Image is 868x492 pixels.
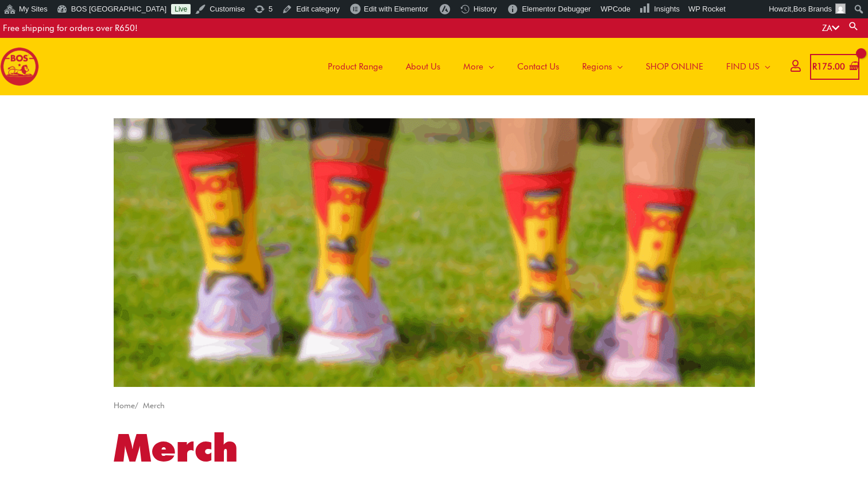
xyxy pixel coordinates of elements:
[3,18,138,38] div: Free shipping for orders over R650!
[793,5,832,13] span: Bos Brands
[582,49,612,84] span: Regions
[114,118,755,387] img: sa website banner merch
[646,49,703,84] span: SHOP ONLINE
[848,21,859,32] a: Search button
[171,4,191,14] a: Live
[571,38,634,95] a: Regions
[810,54,859,80] a: View Shopping Cart, 1 items
[114,421,755,475] h1: Merch
[517,49,559,84] span: Contact Us
[506,38,571,95] a: Contact Us
[812,61,817,72] span: R
[308,38,782,95] nav: Site Navigation
[364,5,428,13] span: Edit with Elementor
[406,49,440,84] span: About Us
[316,38,394,95] a: Product Range
[394,38,452,95] a: About Us
[812,61,845,72] bdi: 175.00
[822,23,839,33] a: ZA
[726,49,759,84] span: FIND US
[463,49,483,84] span: More
[634,38,715,95] a: SHOP ONLINE
[452,38,506,95] a: More
[328,49,383,84] span: Product Range
[114,401,135,410] a: Home
[114,398,755,413] nav: Breadcrumb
